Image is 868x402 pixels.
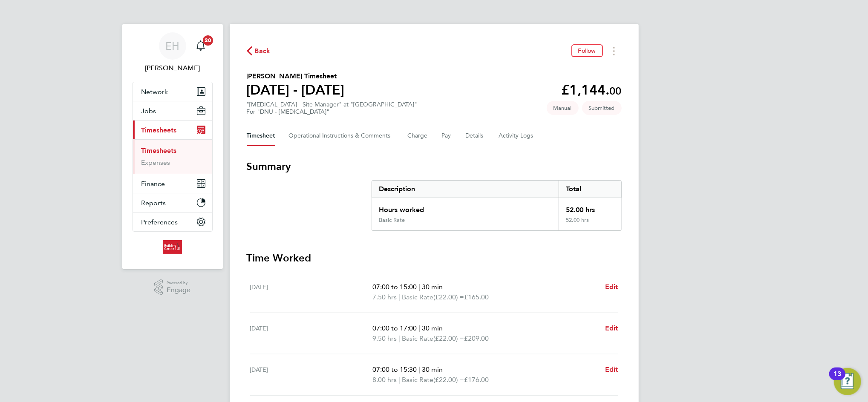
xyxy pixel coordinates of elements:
[372,324,417,332] span: 07:00 to 17:00
[154,279,190,296] a: Powered byEngage
[464,334,489,342] span: £209.00
[606,44,622,57] button: Timesheets Menu
[605,283,618,291] span: Edit
[433,376,464,384] span: (£22.00) =
[141,199,166,207] span: Reports
[247,71,345,81] h2: [PERSON_NAME] Timesheet
[141,126,177,134] span: Timesheets
[402,375,433,385] span: Basic Rate
[133,240,213,254] a: Go to home page
[605,324,618,332] span: Edit
[250,282,373,302] div: [DATE]
[464,376,489,384] span: £176.00
[562,82,622,98] app-decimal: £1,144.
[372,365,417,373] span: 07:00 to 15:30
[464,293,489,301] span: £165.00
[578,47,596,55] span: Follow
[141,107,156,115] span: Jobs
[833,374,841,385] div: 13
[372,334,397,342] span: 9.50 hrs
[372,181,559,198] div: Description
[418,283,420,291] span: |
[192,32,209,60] a: 20
[372,180,622,231] div: Summary
[372,198,559,217] div: Hours worked
[247,101,418,115] div: "[MEDICAL_DATA] - Site Manager" at "[GEOGRAPHIC_DATA]"
[398,334,400,342] span: |
[442,126,452,146] button: Pay
[433,334,464,342] span: (£22.00) =
[605,365,618,373] span: Edit
[133,121,212,139] button: Timesheets
[133,193,212,212] button: Reports
[559,198,621,217] div: 52.00 hrs
[133,174,212,193] button: Finance
[163,240,182,254] img: buildingcareersuk-logo-retina.png
[499,126,535,146] button: Activity Logs
[466,126,485,146] button: Details
[247,46,271,56] button: Back
[422,365,443,373] span: 30 min
[402,333,433,344] span: Basic Rate
[141,158,170,167] a: Expenses
[247,160,622,173] h3: Summary
[559,217,621,230] div: 52.00 hrs
[141,146,177,155] a: Timesheets
[422,283,443,291] span: 30 min
[167,287,190,294] span: Engage
[372,283,417,291] span: 07:00 to 15:00
[133,101,212,120] button: Jobs
[247,108,418,115] div: For "DNU - [MEDICAL_DATA]"
[422,324,443,332] span: 30 min
[141,88,168,96] span: Network
[610,85,622,97] span: 00
[571,44,603,57] button: Follow
[250,365,373,385] div: [DATE]
[402,292,433,302] span: Basic Rate
[834,368,861,395] button: Open Resource Center, 13 new notifications
[372,376,397,384] span: 8.00 hrs
[133,139,212,174] div: Timesheets
[418,365,420,373] span: |
[398,293,400,301] span: |
[289,126,394,146] button: Operational Instructions & Comments
[605,282,618,292] a: Edit
[582,101,622,115] span: This timesheet is Submitted.
[605,323,618,333] a: Edit
[398,376,400,384] span: |
[141,180,165,188] span: Finance
[247,81,345,98] h1: [DATE] - [DATE]
[372,293,397,301] span: 7.50 hrs
[559,181,621,198] div: Total
[133,82,212,101] button: Network
[167,279,190,287] span: Powered by
[605,365,618,375] a: Edit
[133,63,213,73] span: Emma Hughes
[141,218,178,226] span: Preferences
[433,293,464,301] span: (£22.00) =
[255,46,271,56] span: Back
[547,101,579,115] span: This timesheet was manually created.
[203,35,213,46] span: 20
[408,126,428,146] button: Charge
[418,324,420,332] span: |
[379,217,405,224] div: Basic Rate
[247,126,275,146] button: Timesheet
[122,24,223,269] nav: Main navigation
[247,251,622,265] h3: Time Worked
[133,32,213,73] a: EH[PERSON_NAME]
[250,323,373,344] div: [DATE]
[133,212,212,231] button: Preferences
[165,40,179,52] span: EH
